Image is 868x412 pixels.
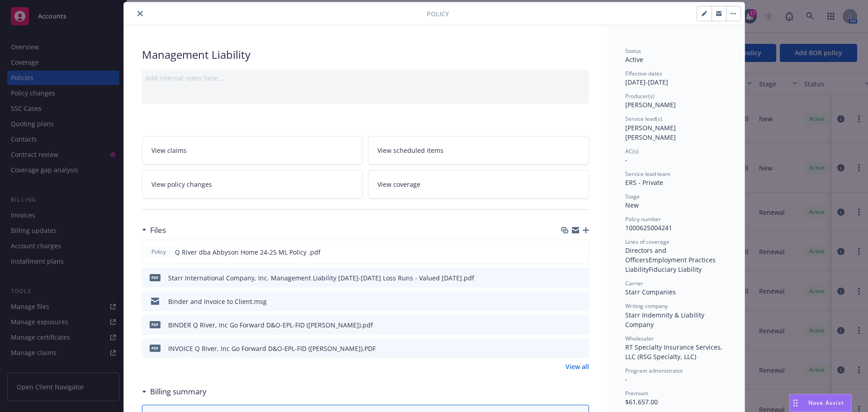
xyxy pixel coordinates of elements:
[151,180,212,189] span: View policy changes
[142,224,166,236] div: Files
[577,273,585,283] button: preview file
[168,344,376,353] div: INVOICE Q River, Inc Go Forward D&O-EPL-FID ([PERSON_NAME]).PDF
[142,136,363,165] a: View claims
[625,246,668,264] span: Directors and Officers
[625,223,672,232] span: 1000625004241
[625,375,627,384] span: -
[377,180,420,189] span: View coverage
[577,344,585,353] button: preview file
[135,8,146,19] button: close
[789,394,852,412] button: Nova Assist
[150,321,160,328] span: pdf
[577,247,585,257] button: preview file
[146,73,585,83] div: Add internal notes here...
[790,394,801,412] div: Drag to move
[625,92,655,100] span: Producer(s)
[577,320,585,330] button: preview file
[150,345,160,351] span: PDF
[368,170,589,199] a: View coverage
[625,123,678,142] span: [PERSON_NAME] [PERSON_NAME]
[625,302,668,310] span: Writing company
[150,386,207,398] h3: Billing summary
[168,320,373,330] div: BINDER Q River, Inc Go Forward D&O-EPL-FID ([PERSON_NAME]).pdf
[150,248,168,256] span: Policy
[563,273,570,283] button: download file
[625,256,717,274] span: Employment Practices Liability
[168,273,474,283] div: Starr International Company, Inc. Management Liability [DATE]-[DATE] Loss Runs - Valued [DATE].pdf
[563,297,570,306] button: download file
[427,9,449,19] span: Policy
[625,201,639,209] span: New
[649,265,702,274] span: Fiduciary Liability
[625,115,662,123] span: Service lead(s)
[625,170,670,178] span: Service lead team
[625,55,643,64] span: Active
[625,147,639,155] span: AC(s)
[377,146,443,155] span: View scheduled items
[142,47,589,62] div: Management Liability
[563,320,570,330] button: download file
[625,398,658,406] span: $61,657.00
[577,297,585,306] button: preview file
[175,247,321,257] span: Q River dba Abbyson Home 24-25 ML Policy .pdf
[808,399,844,407] span: Nova Assist
[142,386,207,398] div: Billing summary
[625,156,627,164] span: -
[625,47,641,55] span: Status
[563,344,570,353] button: download file
[566,362,589,371] a: View all
[625,367,683,374] span: Program administrator
[625,288,676,296] span: Starr Companies
[625,193,640,200] span: Stage
[368,136,589,165] a: View scheduled items
[168,297,267,306] div: Binder and Invoice to Client.msg
[150,224,166,236] h3: Files
[150,274,160,281] span: pdf
[625,238,670,246] span: Lines of coverage
[625,100,676,109] span: [PERSON_NAME]
[625,70,726,87] div: [DATE] - [DATE]
[151,146,187,155] span: View claims
[625,279,643,287] span: Carrier
[625,343,724,361] span: RT Specialty Insurance Services, LLC (RSG Specialty, LLC)
[625,335,654,342] span: Wholesaler
[625,178,663,187] span: ERS - Private
[625,70,662,77] span: Effective dates
[142,170,363,199] a: View policy changes
[625,215,661,223] span: Policy number
[562,247,570,257] button: download file
[625,389,648,397] span: Premium
[625,311,706,329] span: Starr Indemnity & Liability Company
